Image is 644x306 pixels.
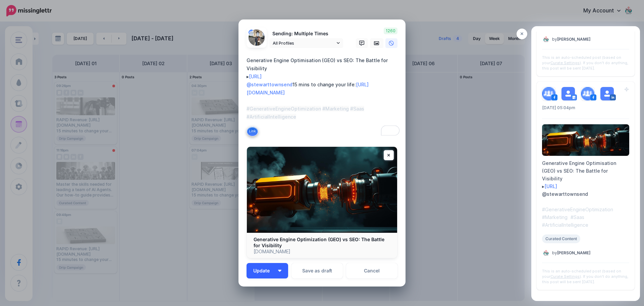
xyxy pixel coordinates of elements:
textarea: To enrich screen reader interactions, please activate Accessibility in Grammarly extension settings [247,56,401,137]
img: arrow-down-white.png [278,270,281,272]
span: Update [253,268,275,273]
img: aDtjnaRy1nj-bsa139535.png [249,30,254,35]
button: Link [247,126,258,136]
img: Generative Engine Optimization (GEO) vs SEO: The Battle for Visibility [247,147,397,233]
button: Update [247,263,288,278]
p: [DOMAIN_NAME] [254,249,390,255]
b: Generative Engine Optimization (GEO) vs SEO: The Battle for Visibility [254,236,384,248]
span: 1260 [384,28,397,34]
div: Generative Engine Optimisation (GEO) vs SEO: The Battle for Visibility ▸ 15 mins to change your l... [247,56,401,121]
img: 223274431_207235061409589_3165409955215223380_n-bsa154803.jpg [249,30,265,46]
span: All Profiles [273,40,335,47]
button: Save as draft [291,263,343,278]
a: Cancel [346,263,397,278]
a: All Profiles [269,38,343,48]
p: Sending: Multiple Times [269,30,343,38]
